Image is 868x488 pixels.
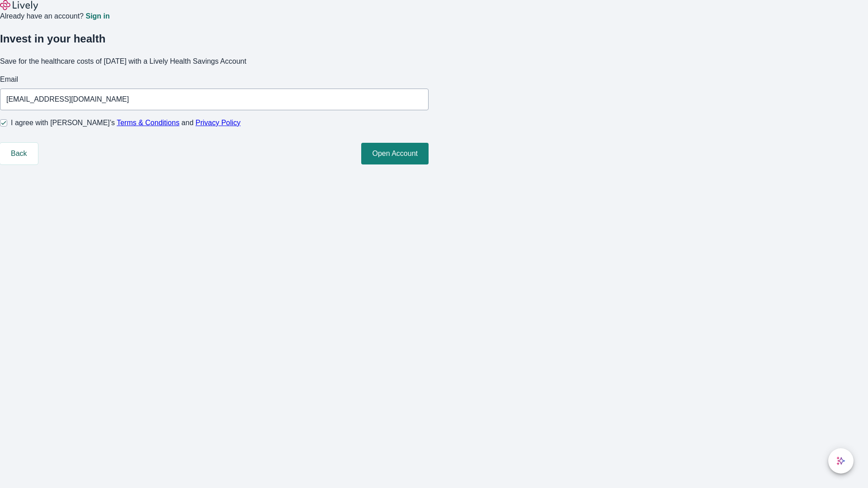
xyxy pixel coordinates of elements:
a: Sign in [85,13,109,20]
button: chat [828,448,854,474]
svg: Lively AI Assistant [836,456,845,465]
button: Open Account [361,143,429,164]
a: Privacy Policy [196,119,241,127]
span: I agree with [PERSON_NAME]’s and [11,117,241,128]
a: Terms & Conditions [117,119,179,127]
